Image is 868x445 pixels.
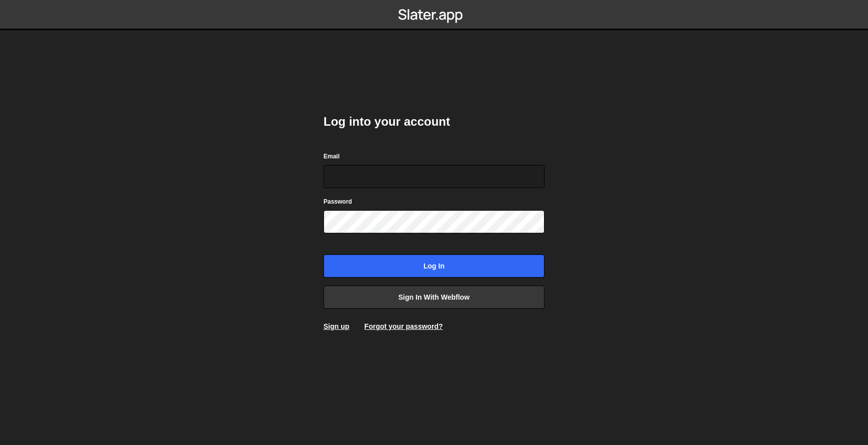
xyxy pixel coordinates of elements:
a: Sign in with Webflow [323,286,545,309]
label: Email [323,151,340,161]
h2: Log into your account [323,114,545,130]
a: Forgot your password? [364,322,443,330]
a: Sign up [323,322,349,330]
label: Password [323,197,352,207]
input: Log in [323,254,545,278]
